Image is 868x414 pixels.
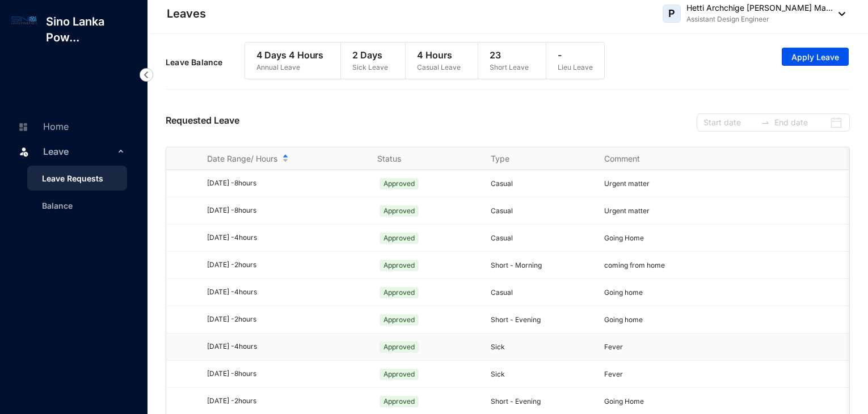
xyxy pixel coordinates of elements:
[207,233,364,243] div: [DATE] - 4 hours
[380,314,419,326] span: Approved
[352,48,388,62] p: 2 Days
[604,288,643,297] span: Going home
[207,287,364,298] div: [DATE] - 4 hours
[491,178,591,189] p: Casual
[166,113,239,132] p: Requested Leave
[11,14,37,27] img: log
[380,341,419,353] span: Approved
[15,121,69,132] a: Home
[207,153,277,164] span: Date Range/ Hours
[380,205,419,217] span: Approved
[791,52,839,63] span: Apply Leave
[417,62,461,73] p: Casual Leave
[380,178,419,189] span: Approved
[604,397,644,405] span: Going Home
[256,62,324,73] p: Annual Leave
[167,6,206,22] p: Leaves
[380,287,419,298] span: Approved
[604,179,650,188] span: Urgent matter
[604,261,665,269] span: coming from home
[352,62,388,73] p: Sick Leave
[491,314,591,326] p: Short - Evening
[490,48,529,62] p: 23
[43,140,115,163] span: Leave
[9,113,134,138] li: Home
[18,122,28,132] img: home-unselected.a29eae3204392db15eaf.svg
[37,14,148,45] p: Sino Lanka Pow...
[491,396,591,407] p: Short - Evening
[380,369,419,380] span: Approved
[558,48,593,62] p: -
[761,118,770,127] span: to
[166,57,245,68] p: Leave Balance
[833,12,845,16] img: dropdown-black.8e83cc76930a90b1a4fdb6d089b7bf3a.svg
[604,315,643,324] span: Going home
[604,234,644,242] span: Going Home
[380,233,419,244] span: Approved
[591,147,704,170] th: Comment
[761,118,770,127] span: swap-right
[207,396,364,407] div: [DATE] - 2 hours
[477,147,591,170] th: Type
[703,116,756,129] input: Start date
[33,201,73,210] a: Balance
[782,48,849,66] button: Apply Leave
[490,62,529,73] p: Short Leave
[604,370,623,378] span: Fever
[491,205,591,217] p: Casual
[207,314,364,325] div: [DATE] - 2 hours
[491,341,591,353] p: Sick
[491,287,591,298] p: Casual
[207,341,364,352] div: [DATE] - 4 hours
[491,260,591,271] p: Short - Morning
[558,62,593,73] p: Lieu Leave
[207,205,364,216] div: [DATE] - 8 hours
[491,233,591,244] p: Casual
[604,206,650,215] span: Urgent matter
[140,68,153,82] img: nav-icon-left.19a07721e4dec06a274f6d07517f07b7.svg
[256,48,324,62] p: 4 Days 4 Hours
[33,174,103,183] a: Leave Requests
[774,116,827,129] input: End date
[207,260,364,271] div: [DATE] - 2 hours
[207,369,364,379] div: [DATE] - 8 hours
[417,48,461,62] p: 4 Hours
[380,396,419,407] span: Approved
[364,147,477,170] th: Status
[207,178,364,189] div: [DATE] - 8 hours
[18,146,30,157] img: leave.99b8a76c7fa76a53782d.svg
[380,260,419,271] span: Approved
[604,343,623,351] span: Fever
[686,14,833,25] p: Assistant Design Engineer
[686,2,833,14] p: Hetti Archchige [PERSON_NAME] Ma...
[668,9,675,19] span: P
[491,369,591,380] p: Sick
